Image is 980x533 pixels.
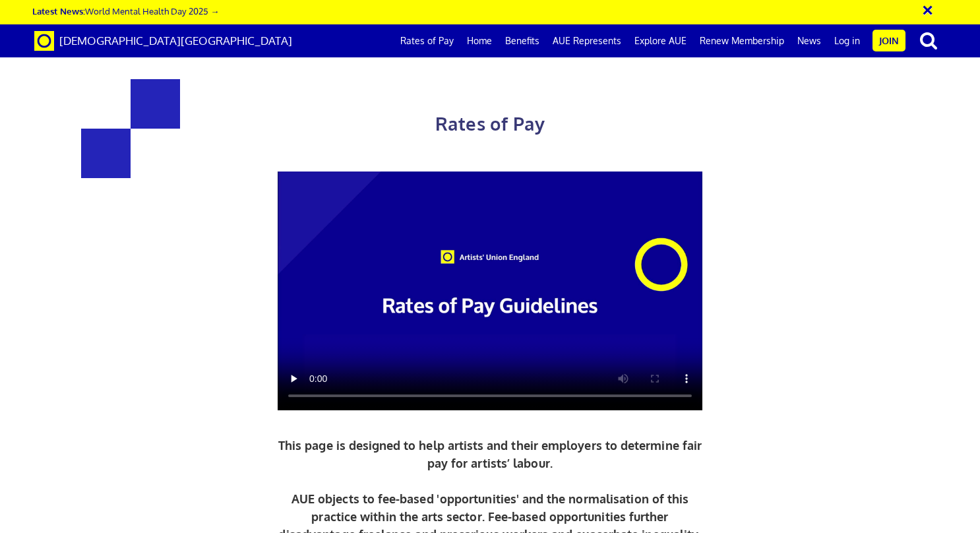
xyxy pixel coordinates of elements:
[394,24,460,57] a: Rates of Pay
[791,24,828,57] a: News
[435,112,545,135] span: Rates of Pay
[908,26,949,54] button: search
[59,34,292,47] span: [DEMOGRAPHIC_DATA][GEOGRAPHIC_DATA]
[828,24,867,57] a: Log in
[546,24,628,57] a: AUE Represents
[32,5,219,16] a: Latest News:World Mental Health Day 2025 →
[873,30,905,51] a: Join
[32,5,85,16] strong: Latest News:
[499,24,546,57] a: Benefits
[628,24,693,57] a: Explore AUE
[24,24,302,57] a: Brand [DEMOGRAPHIC_DATA][GEOGRAPHIC_DATA]
[460,24,499,57] a: Home
[693,24,791,57] a: Renew Membership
